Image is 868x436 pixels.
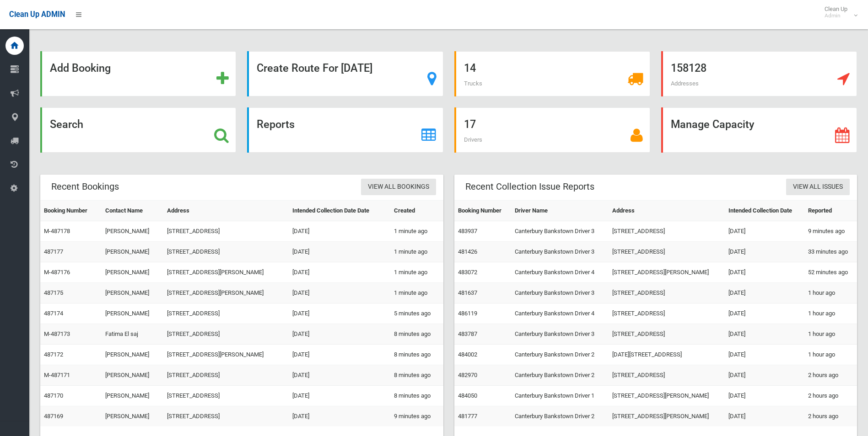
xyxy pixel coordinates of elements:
td: [DATE] [289,386,390,406]
td: [DATE] [725,283,804,303]
td: [DATE] [725,406,804,427]
td: [STREET_ADDRESS] [163,406,289,427]
a: 158128 Addresses [661,51,857,96]
a: 481637 [458,289,477,296]
td: [DATE] [725,303,804,324]
th: Intended Collection Date Date [289,201,390,221]
a: 14 Trucks [454,51,650,96]
td: Canterbury Bankstown Driver 4 [511,262,609,283]
strong: 17 [464,118,476,131]
a: 487174 [44,310,63,317]
a: 481777 [458,413,477,420]
td: 1 minute ago [390,242,443,262]
td: Fatima El saj [102,324,163,345]
td: [DATE] [289,324,390,345]
td: [PERSON_NAME] [102,303,163,324]
td: [DATE] [725,345,804,365]
td: 2 hours ago [804,365,857,386]
td: [DATE] [725,262,804,283]
a: 487175 [44,289,63,296]
a: Add Booking [40,51,236,96]
td: [STREET_ADDRESS] [609,365,725,386]
span: Trucks [464,80,482,87]
td: [STREET_ADDRESS] [609,324,725,345]
a: Create Route For [DATE] [247,51,443,96]
td: 1 hour ago [804,303,857,324]
small: Admin [825,12,847,19]
td: Canterbury Bankstown Driver 3 [511,221,609,242]
td: 1 minute ago [390,221,443,242]
td: [DATE] [289,242,390,262]
span: Addresses [671,80,699,87]
a: Reports [247,107,443,153]
td: [STREET_ADDRESS] [163,386,289,406]
th: Created [390,201,443,221]
td: [DATE][STREET_ADDRESS] [609,345,725,365]
td: [PERSON_NAME] [102,406,163,427]
td: Canterbury Bankstown Driver 3 [511,324,609,345]
td: [PERSON_NAME] [102,365,163,386]
td: [PERSON_NAME] [102,386,163,406]
td: [STREET_ADDRESS][PERSON_NAME] [609,262,725,283]
td: [DATE] [289,406,390,427]
td: [STREET_ADDRESS][PERSON_NAME] [163,345,289,365]
span: Clean Up ADMIN [9,10,65,19]
td: [DATE] [289,345,390,365]
th: Reported [804,201,857,221]
td: [STREET_ADDRESS][PERSON_NAME] [163,262,289,283]
td: [STREET_ADDRESS] [163,365,289,386]
a: 483787 [458,330,477,337]
td: [STREET_ADDRESS] [163,303,289,324]
td: Canterbury Bankstown Driver 2 [511,406,609,427]
a: 484050 [458,392,477,399]
td: 33 minutes ago [804,242,857,262]
a: 487169 [44,413,63,420]
td: [DATE] [725,324,804,345]
th: Booking Number [454,201,511,221]
a: M-487178 [44,228,70,234]
th: Address [609,201,725,221]
td: [DATE] [289,283,390,303]
th: Contact Name [102,201,163,221]
td: [DATE] [289,262,390,283]
a: M-487171 [44,372,70,378]
td: [STREET_ADDRESS] [163,221,289,242]
a: Manage Capacity [661,107,857,153]
span: Drivers [464,136,482,143]
td: [STREET_ADDRESS] [609,221,725,242]
a: 483072 [458,269,477,276]
td: [DATE] [725,365,804,386]
td: [PERSON_NAME] [102,345,163,365]
a: M-487176 [44,269,70,276]
td: 1 hour ago [804,324,857,345]
td: 9 minutes ago [804,221,857,242]
td: [DATE] [725,386,804,406]
td: [PERSON_NAME] [102,221,163,242]
td: 1 hour ago [804,283,857,303]
th: Driver Name [511,201,609,221]
td: 8 minutes ago [390,386,443,406]
td: [STREET_ADDRESS][PERSON_NAME] [609,386,725,406]
strong: Search [50,118,83,131]
td: [DATE] [725,242,804,262]
td: [STREET_ADDRESS] [609,283,725,303]
th: Intended Collection Date [725,201,804,221]
td: 9 minutes ago [390,406,443,427]
td: [DATE] [289,221,390,242]
td: 2 hours ago [804,386,857,406]
td: Canterbury Bankstown Driver 3 [511,283,609,303]
strong: Reports [257,118,295,131]
td: [DATE] [289,303,390,324]
a: 487172 [44,351,63,358]
td: [PERSON_NAME] [102,283,163,303]
td: 8 minutes ago [390,365,443,386]
td: [DATE] [725,221,804,242]
a: 481426 [458,248,477,255]
td: Canterbury Bankstown Driver 2 [511,345,609,365]
a: M-487173 [44,330,70,337]
td: [STREET_ADDRESS] [163,242,289,262]
td: 8 minutes ago [390,324,443,345]
strong: Manage Capacity [671,118,754,131]
td: 1 minute ago [390,283,443,303]
header: Recent Bookings [40,178,130,196]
